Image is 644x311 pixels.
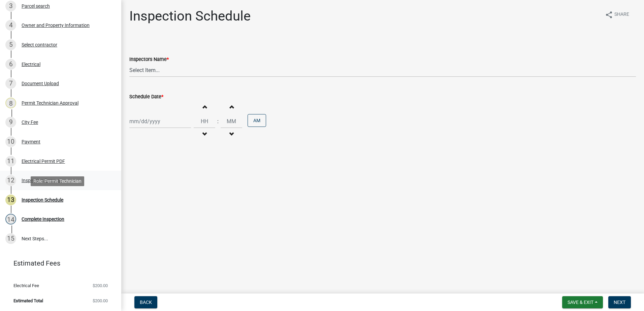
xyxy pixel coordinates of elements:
div: 10 [5,136,16,147]
div: 7 [5,78,16,89]
span: $200.00 [93,283,108,288]
span: Electrical Fee [13,283,39,288]
div: Document Upload [22,81,59,86]
div: 14 [5,214,16,224]
div: Parcel search [22,4,50,8]
div: 11 [5,156,16,167]
span: Back [140,300,152,305]
div: Select contractor [22,42,57,47]
div: Complete Inspection [22,217,64,221]
div: 13 [5,195,16,205]
div: Role: Permit Technician [31,176,84,186]
button: Next [608,296,631,308]
div: 3 [5,1,16,11]
a: Estimated Fees [5,256,110,270]
div: 4 [5,20,16,31]
input: Hours [194,114,215,128]
div: Electrical Permit PDF [22,159,65,164]
span: Share [614,11,629,19]
button: Back [134,296,157,308]
span: Save & Exit [568,300,593,305]
div: Inspection Request [22,178,62,183]
div: Payment [22,139,40,144]
div: Electrical [22,62,40,67]
span: Next [614,300,625,305]
input: Minutes [221,114,242,128]
div: 9 [5,117,16,128]
input: mm/dd/yyyy [129,114,191,128]
div: Inspection Schedule [22,198,63,202]
i: share [605,11,613,19]
button: Save & Exit [562,296,603,308]
div: : [215,117,221,126]
button: AM [248,114,266,127]
div: 12 [5,175,16,186]
div: 8 [5,98,16,108]
label: Schedule Date [129,95,163,99]
h1: Inspection Schedule [129,8,251,24]
div: Owner and Property Information [22,23,90,28]
div: 6 [5,59,16,70]
div: 5 [5,39,16,50]
div: 15 [5,233,16,244]
span: Estimated Total [13,299,43,303]
div: City Fee [22,120,38,125]
span: $200.00 [93,299,108,303]
div: Permit Technician Approval [22,101,78,105]
button: shareShare [600,8,635,21]
label: Inspectors Name [129,57,169,62]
